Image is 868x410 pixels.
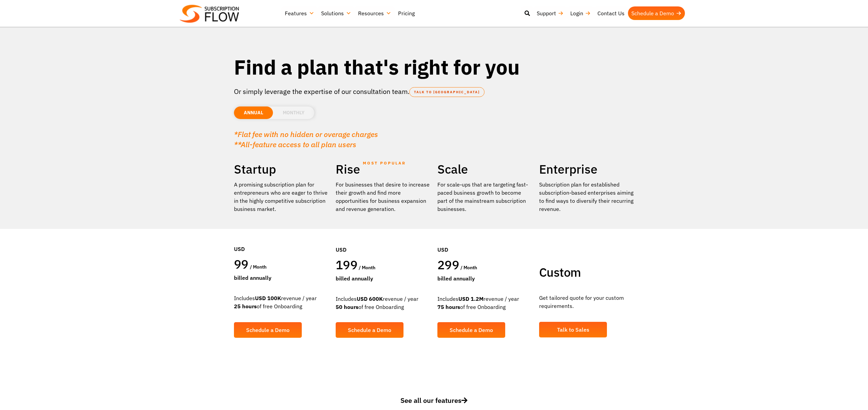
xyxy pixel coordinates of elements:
[336,304,358,310] strong: 50 hours
[460,265,477,271] span: / month
[273,106,314,119] li: MONTHLY
[180,5,239,23] img: Subscriptionflow
[336,322,403,338] a: Schedule a Demo
[539,322,607,337] a: Talk to Sales
[539,180,634,213] p: Subscription plan for established subscription-based enterprises aiming to find ways to diversify...
[437,304,460,310] strong: 75 hours
[246,327,290,333] span: Schedule a Demo
[567,6,594,20] a: Login
[628,6,685,20] a: Schedule a Demo
[336,180,431,213] div: For businesses that desire to increase their growth and find more opportunities for business expa...
[557,327,589,332] span: Talk to Sales
[437,257,459,273] span: 299
[359,265,375,271] span: / month
[437,274,532,282] div: Billed Annually
[450,327,493,333] span: Schedule a Demo
[234,180,329,213] p: A promising subscription plan for entrepreneurs who are eager to thrive in the highly competitive...
[409,87,485,97] a: TALK TO [GEOGRAPHIC_DATA]
[437,295,532,311] div: Includes revenue / year of free Onboarding
[234,86,634,97] p: Or simply leverage the expertise of our consultation team.
[336,161,431,177] h2: Rise
[437,225,532,257] div: USD
[234,274,329,282] div: Billed Annually
[437,322,505,338] a: Schedule a Demo
[234,303,257,310] strong: 25 hours
[539,294,634,310] p: Get tailored quote for your custom requirements.
[355,6,395,20] a: Resources
[234,294,329,310] div: Includes revenue / year of free Onboarding
[357,295,383,302] strong: USD 600K
[234,139,356,149] em: **All-feature access to all plan users
[336,225,431,257] div: USD
[336,257,357,273] span: 199
[348,327,391,333] span: Schedule a Demo
[234,54,634,80] h1: Find a plan that's right for you
[234,106,273,119] li: ANNUAL
[533,6,567,20] a: Support
[318,6,355,20] a: Solutions
[234,161,329,177] h2: Startup
[437,180,532,213] div: For scale-ups that are targeting fast-paced business growth to become part of the mainstream subs...
[539,264,581,280] span: Custom
[400,396,468,405] span: See all our features
[255,295,281,301] strong: USD 100K
[539,161,634,177] h2: Enterprise
[458,295,484,302] strong: USD 1.2M
[234,322,302,338] a: Schedule a Demo
[250,264,267,270] span: / month
[281,6,318,20] a: Features
[234,129,378,139] em: *Flat fee with no hidden or overage charges
[395,6,418,20] a: Pricing
[363,155,406,171] span: MOST POPULAR
[336,274,431,282] div: Billed Annually
[234,256,249,272] span: 99
[336,295,431,311] div: Includes revenue / year of free Onboarding
[594,6,628,20] a: Contact Us
[234,224,329,256] div: USD
[437,161,532,177] h2: Scale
